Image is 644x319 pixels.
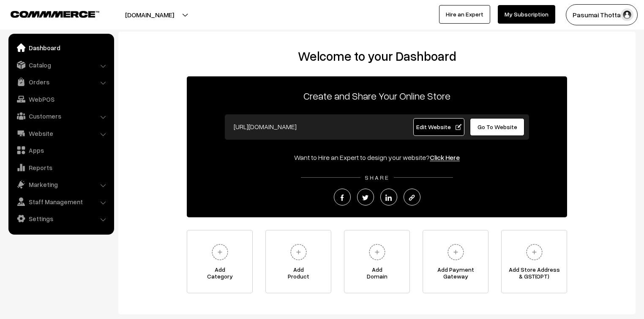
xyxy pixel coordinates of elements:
h2: Welcome to your Dashboard [127,49,627,64]
a: Go To Website [470,118,524,136]
span: Edit Website [416,123,461,130]
a: Apps [11,143,111,158]
a: Website [11,126,111,141]
img: plus.svg [444,241,467,264]
span: Add Store Address & GST(OPT) [502,266,567,283]
a: Marketing [11,177,111,192]
span: Add Domain [344,266,409,283]
a: WebPOS [11,92,111,107]
button: Pasumai Thotta… [566,4,638,25]
div: Want to Hire an Expert to design your website? [187,152,567,162]
span: Go To Website [478,123,517,130]
img: plus.svg [523,241,546,264]
img: COMMMERCE [11,11,99,17]
a: My Subscription [498,5,555,24]
a: COMMMERCE [11,8,85,19]
a: Click Here [430,153,460,162]
a: Reports [11,160,111,175]
img: plus.svg [208,241,232,264]
a: Add PaymentGateway [423,230,488,293]
a: Hire an Expert [439,5,490,24]
span: Add Payment Gateway [423,266,488,283]
a: Add Store Address& GST(OPT) [501,230,567,293]
img: plus.svg [287,241,310,264]
button: [DOMAIN_NAME] [96,4,204,25]
a: AddCategory [187,230,253,293]
a: AddDomain [344,230,410,293]
a: Staff Management [11,194,111,209]
a: Settings [11,211,111,226]
a: Edit Website [413,118,465,136]
a: Orders [11,74,111,89]
p: Create and Share Your Online Store [187,88,567,103]
img: plus.svg [366,241,389,264]
a: Dashboard [11,40,111,55]
span: Add Category [187,266,252,283]
a: Catalog [11,57,111,73]
span: Add Product [266,266,331,283]
a: Customers [11,108,111,124]
img: user [621,8,633,21]
a: AddProduct [265,230,331,293]
span: SHARE [360,174,394,181]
